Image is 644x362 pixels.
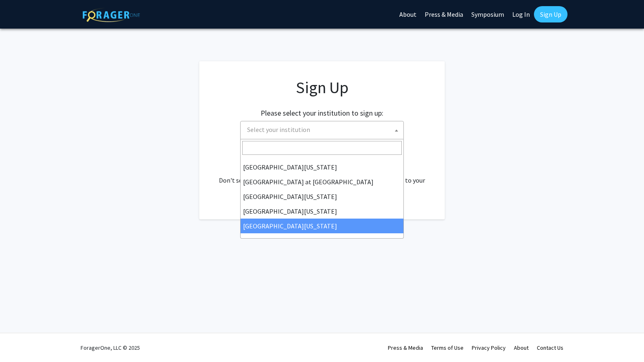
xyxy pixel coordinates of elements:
li: [GEOGRAPHIC_DATA][US_STATE] [241,219,403,233]
a: Contact Us [537,344,563,351]
span: Select your institution [240,121,404,139]
div: ForagerOne, LLC © 2025 [81,333,140,362]
a: Terms of Use [431,344,464,351]
h2: Please select your institution to sign up: [261,109,383,118]
input: Search [242,141,402,155]
a: Privacy Policy [472,344,506,351]
img: ForagerOne Logo [83,8,140,22]
span: Select your institution [247,125,310,134]
li: [PERSON_NAME][GEOGRAPHIC_DATA] [241,233,403,248]
span: Select your institution [244,121,403,138]
li: [GEOGRAPHIC_DATA][US_STATE] [241,204,403,219]
a: Press & Media [388,344,423,351]
h1: Sign Up [216,78,428,97]
div: Already have an account? . Don't see your institution? about bringing ForagerOne to your institut... [216,156,428,195]
iframe: Chat [6,325,35,356]
a: Sign Up [534,6,567,22]
li: [GEOGRAPHIC_DATA][US_STATE] [241,189,403,204]
a: About [514,344,529,351]
li: [GEOGRAPHIC_DATA][US_STATE] [241,160,403,174]
li: [GEOGRAPHIC_DATA] at [GEOGRAPHIC_DATA] [241,174,403,189]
